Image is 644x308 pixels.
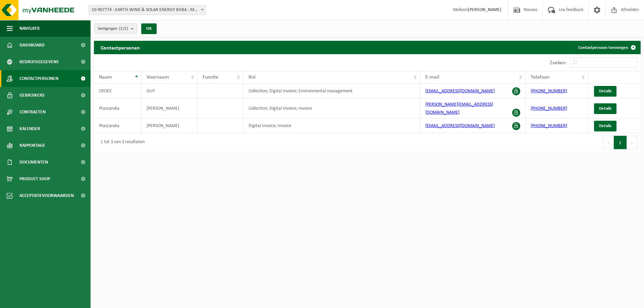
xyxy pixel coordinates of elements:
span: Gebruikers [19,87,45,104]
span: Rol [249,75,256,80]
button: Next [627,136,637,149]
td: [PERSON_NAME] [142,118,198,133]
td: Collection; Digital Invoice; Invoice [244,98,420,118]
h2: Contactpersonen [94,41,147,54]
td: Collection; Digital Invoice; Environmental management [244,84,420,98]
span: Details [599,124,611,128]
a: [PHONE_NUMBER] [531,106,567,111]
td: [PERSON_NAME] [142,98,198,118]
span: Contactpersonen [19,70,58,87]
span: Bedrijfsgegevens [19,54,59,70]
span: E-mail [425,75,439,80]
span: Details [599,89,611,93]
span: Rapportage [19,137,45,154]
a: Details [594,86,616,97]
td: GUY [142,84,198,98]
count: (2/2) [119,26,128,31]
a: Details [594,103,616,114]
span: Functie [203,75,218,80]
button: OK [141,23,157,34]
button: 1 [614,136,627,149]
a: [PHONE_NUMBER] [531,89,567,94]
td: CROES [94,84,142,98]
span: 10-907774 - EARTH WIND & SOLAR ENERGY BVBA - MERCHTEM [89,5,206,15]
span: Kalender [19,120,40,137]
a: Contactpersoon toevoegen [573,41,640,54]
button: Previous [603,136,614,149]
span: 10-907774 - EARTH WIND & SOLAR ENERGY BVBA - MERCHTEM [89,5,206,15]
label: Zoeken: [550,60,567,66]
div: 1 tot 3 van 3 resultaten [97,136,145,148]
span: Acceptatievoorwaarden [19,187,74,204]
a: [EMAIL_ADDRESS][DOMAIN_NAME] [425,89,495,94]
a: [PHONE_NUMBER] [531,123,567,128]
a: Details [594,121,616,131]
td: Ptaszynska [94,98,142,118]
td: Digital Invoice; Invoice [244,118,420,133]
a: [EMAIL_ADDRESS][DOMAIN_NAME] [425,123,495,128]
span: Documenten [19,154,48,171]
a: [PERSON_NAME][EMAIL_ADDRESS][DOMAIN_NAME] [425,102,493,115]
span: Navigatie [19,20,40,37]
strong: [PERSON_NAME] [468,7,501,12]
td: Ptaszynska [94,118,142,133]
span: Product Shop [19,171,50,187]
span: Contracten [19,104,46,120]
span: Voornaam [147,75,169,80]
span: Vestigingen [98,24,128,34]
span: Telefoon [531,75,549,80]
span: Dashboard [19,37,45,54]
button: Vestigingen(2/2) [94,23,137,33]
span: Details [599,106,611,111]
span: Naam [99,75,112,80]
